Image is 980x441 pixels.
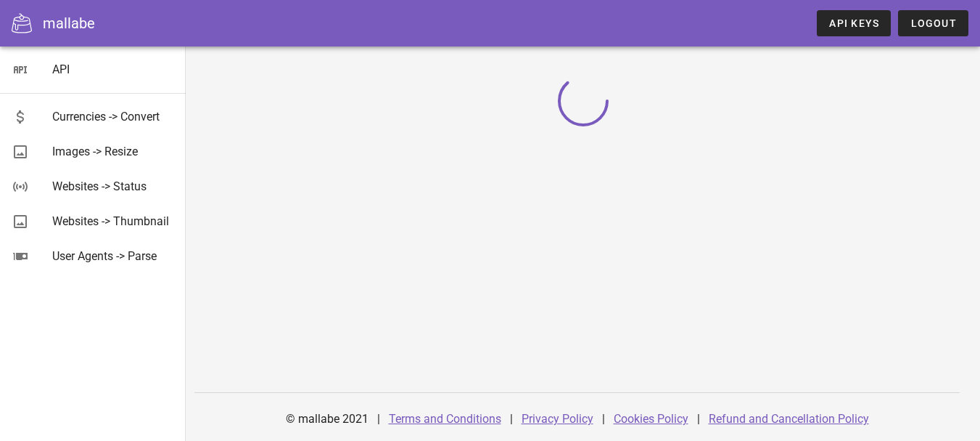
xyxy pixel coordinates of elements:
[377,402,380,437] div: |
[602,402,605,437] div: |
[828,17,879,29] span: API Keys
[709,412,869,426] a: Refund and Cancellation Policy
[52,214,174,228] div: Websites -> Thumbnail
[389,412,501,426] a: Terms and Conditions
[614,412,688,426] a: Cookies Policy
[277,402,377,437] div: © mallabe 2021
[52,249,174,263] div: User Agents -> Parse
[510,402,513,437] div: |
[52,179,174,193] div: Websites -> Status
[697,402,700,437] div: |
[43,12,95,34] div: mallabe
[522,412,593,426] a: Privacy Policy
[817,10,891,36] a: API Keys
[52,145,174,158] div: Images -> Resize
[910,17,957,29] span: Logout
[52,110,174,124] div: Currencies -> Convert
[898,10,968,36] button: Logout
[52,62,174,76] div: API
